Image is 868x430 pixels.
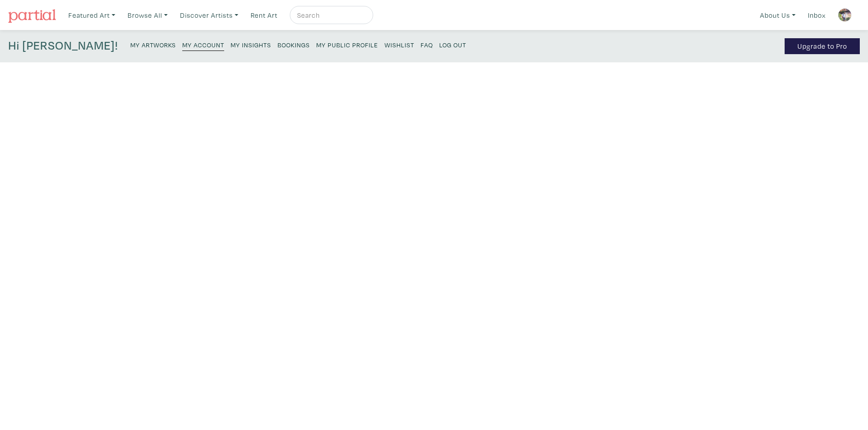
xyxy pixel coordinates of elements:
[182,38,224,51] a: My Account
[130,38,176,51] a: My Artworks
[421,40,433,49] small: FAQ
[421,38,433,51] a: FAQ
[130,40,176,49] small: My Artworks
[123,6,172,25] a: Browse All
[231,40,271,49] small: My Insights
[439,40,466,49] small: Log Out
[838,8,852,22] img: phpThumb.php
[182,40,224,49] small: My Account
[785,38,860,54] a: Upgrade to Pro
[277,38,310,51] a: Bookings
[8,38,118,54] h4: Hi [PERSON_NAME]!
[385,40,414,49] small: Wishlist
[439,38,466,51] a: Log Out
[247,6,282,25] a: Rent Art
[756,6,800,25] a: About Us
[316,40,378,49] small: My Public Profile
[296,10,365,21] input: Search
[176,6,242,25] a: Discover Artists
[804,6,830,25] a: Inbox
[385,38,414,51] a: Wishlist
[316,38,378,51] a: My Public Profile
[231,38,271,51] a: My Insights
[277,40,310,49] small: Bookings
[64,6,119,25] a: Featured Art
